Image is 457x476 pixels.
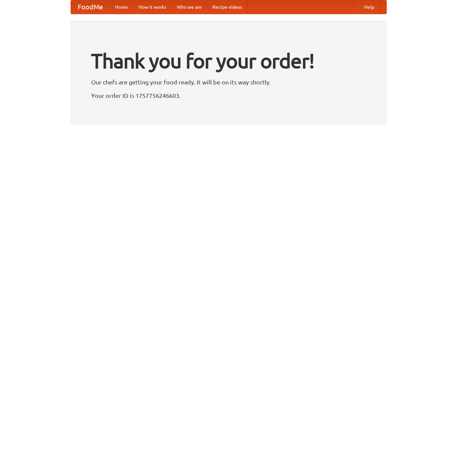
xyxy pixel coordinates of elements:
p: Our chefs are getting your food ready. It will be on its way shortly. [91,77,366,87]
a: FoodMe [71,0,110,14]
a: Help [359,0,380,14]
a: How it works [133,0,172,14]
a: Recipe videos [207,0,247,14]
a: Who we are [172,0,207,14]
a: Home [110,0,133,14]
p: Your order ID is 1757756246603. [91,90,366,101]
h1: Thank you for your order! [91,45,366,77]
